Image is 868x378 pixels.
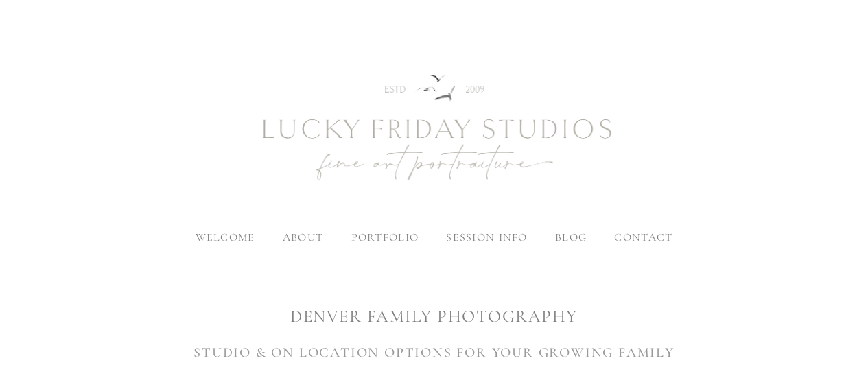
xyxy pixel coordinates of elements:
label: about [283,231,323,244]
h3: STUDIO & ON LOCATION OPTIONS FOR YOUR GROWING FAMILY [13,342,855,363]
a: contact [614,231,672,244]
h1: DENVER FAMILY PHOTOGRAPHY [13,305,855,329]
label: session info [446,231,527,244]
a: blog [555,231,587,244]
label: portfolio [351,231,419,244]
a: welcome [196,231,255,244]
img: Newborn Photography Denver | Lucky Friday Studios [187,26,681,232]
